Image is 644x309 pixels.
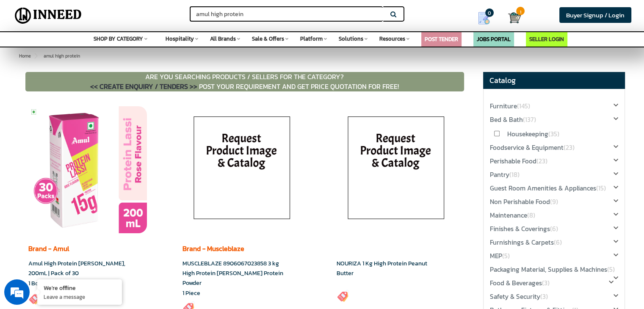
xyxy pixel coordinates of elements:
p: ARE YOU SEARCHING PRODUCTS / SELLERS FOR THE CATEGORY? POST YOUR REQUIREMENT AND GET PRICE QUOTAT... [25,72,464,91]
a: Packaging Material, Supplies & Machines(5) [490,265,615,274]
a: Brand - Amul [28,243,69,254]
span: Maintenance [490,210,535,220]
span: Non Perishable Food [490,197,558,207]
span: (35) [548,129,559,139]
img: Cart [508,11,521,24]
a: Non Perishable Food(9) [490,198,558,207]
a: Amul High Protein [PERSON_NAME], 200mL | Pack of 30 [28,259,125,278]
textarea: Type your message and click 'Submit' [4,213,161,243]
img: logo_Zg8I0qSkbAqR2WFHt3p6CTuqpyXMFPubPcD2OT02zFN43Cy9FUNNG3NEPhM_Q1qe_.png [14,51,36,55]
span: 1 [516,7,525,15]
a: MEP(5) [490,252,510,261]
span: (15) [596,183,606,193]
span: Finishes & Coverings [490,224,558,234]
span: All Brands [210,35,236,43]
span: Hospitality [166,35,194,43]
a: Guest Room Amenities & Appliances(15) [490,184,606,193]
span: Packaging Material, Supplies & Machines [490,265,615,274]
img: inneed-price-tag.png [28,292,41,305]
span: (23) [536,156,547,166]
span: (5) [607,265,615,274]
span: MEP [490,251,510,261]
h3: 1 Piece [182,288,293,298]
a: POST TENDER [425,35,458,43]
div: Minimize live chat window [139,4,159,25]
span: (5) [502,251,510,261]
span: Furniture [490,101,530,111]
div: Leave a message [44,47,142,58]
span: amul high protein [38,52,80,59]
span: (3) [542,278,550,288]
img: 75425.jpg [28,106,147,233]
a: Bed & Bath(137) [490,116,536,124]
a: Foodservice & Equipment(23) [490,143,575,152]
img: Inneed.Market [11,5,85,26]
a: Maintenance(8) [490,211,535,220]
span: SHOP BY CATEGORY [94,35,143,43]
a: Pantry(18) [490,171,520,179]
a: SELLER LOGIN [529,35,564,43]
a: MUSCLEBLAZE 8906067023858 3 kg High Protein [PERSON_NAME] Protein Powder [182,259,283,287]
span: Furnishings & Carpets [490,237,562,247]
span: Housekeeping [507,129,559,139]
a: NOURIZA 1 Kg High Protein Peanut Butter [337,259,427,278]
span: Solutions [339,35,363,43]
input: Search for Brands, Products, Sellers, Manufacturers... [190,6,383,22]
span: > [38,51,42,61]
a: Home [17,51,33,61]
span: Catalog [489,74,516,86]
span: (145) [517,101,530,111]
img: inneed-image-na.png [182,106,301,233]
a: JOBS PORTAL [477,35,511,43]
span: Guest Room Amenities & Appliances [490,183,606,193]
a: Safety & Security(3) [490,292,548,301]
span: 0 [485,8,494,17]
a: Finishes & Coverings(6) [490,225,558,234]
div: We're offline [44,284,116,292]
span: (6) [554,237,562,247]
p: Leave a message [44,293,116,301]
a: Food & Beverages(3) [490,279,550,288]
img: salesiqlogo_leal7QplfZFryJ6FIlVepeu7OftD7mt8q6exU6-34PB8prfIgodN67KcxXM9Y7JQ_.png [58,204,64,210]
span: Pantry [490,170,520,179]
span: (9) [550,197,558,207]
em: Driven by SalesIQ [66,204,108,210]
span: (18) [509,170,520,179]
span: (3) [540,292,548,301]
span: Platform [300,35,323,43]
a: << CREATE ENQUIRY / TENDERS >> [90,81,199,91]
img: inneed-image-na.png [337,106,455,233]
span: > [34,52,36,59]
img: inneed-price-tag.png [337,290,349,302]
span: We are offline. Please leave us a message. [18,98,148,183]
span: Food & Beverages [490,278,550,288]
span: Bed & Bath [490,115,536,124]
span: Resources [379,35,405,43]
h3: 1 Box contains 30 pieces [28,279,139,288]
span: (6) [550,224,558,234]
a: Cart 1 [508,8,514,27]
span: Safety & Security [490,292,548,301]
em: Submit [124,243,154,254]
span: Buyer Signup / Login [566,10,625,20]
span: Foodservice & Equipment [490,143,575,152]
a: my Quotes 0 [466,8,508,28]
span: Sale & Offers [252,35,284,43]
span: (23) [564,143,575,152]
a: Perishable Food(23) [490,157,547,166]
span: Perishable Food [490,156,547,166]
a: Buyer Signup / Login [559,7,631,23]
a: Furniture(145) [490,102,530,111]
span: (8) [527,210,535,220]
a: Brand - Muscleblaze [182,243,244,254]
span: (137) [523,115,536,124]
a: Furnishings & Carpets(6) [490,238,562,247]
span: << CREATE ENQUIRY / TENDERS >> [90,81,197,91]
img: Show My Quotes [478,12,490,25]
